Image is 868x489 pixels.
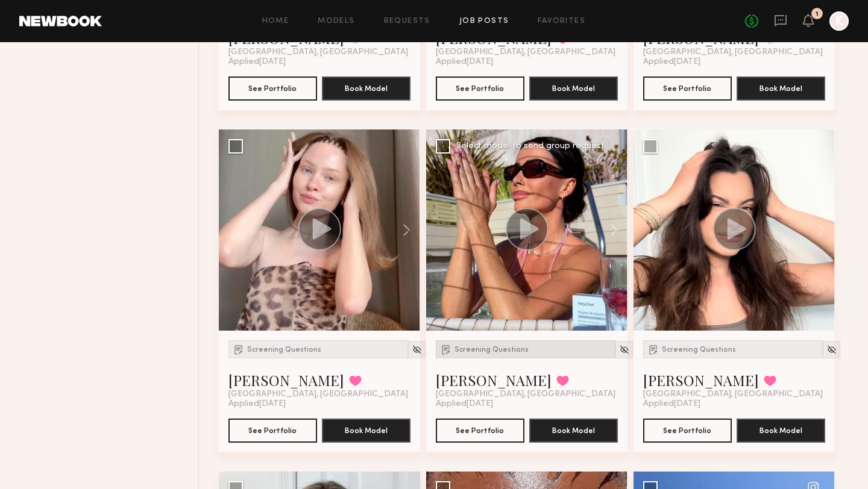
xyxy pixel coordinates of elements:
[643,57,825,67] div: Applied [DATE]
[529,76,618,101] button: Book Model
[737,425,825,435] a: Book Model
[228,399,410,409] div: Applied [DATE]
[529,425,618,435] a: Book Model
[737,419,825,443] button: Book Model
[643,76,732,101] button: See Portfolio
[322,83,410,93] a: Book Model
[456,142,605,151] div: Select model to send group request
[322,419,410,443] button: Book Model
[436,399,618,409] div: Applied [DATE]
[318,17,354,25] a: Models
[643,419,732,443] button: See Portfolio
[538,17,585,25] a: Favorites
[384,17,430,25] a: Requests
[322,76,410,101] button: Book Model
[247,346,321,354] span: Screening Questions
[440,343,452,355] img: Submission Icon
[436,48,615,57] span: [GEOGRAPHIC_DATA], [GEOGRAPHIC_DATA]
[459,17,509,25] a: Job Posts
[228,76,317,101] button: See Portfolio
[436,390,615,399] span: [GEOGRAPHIC_DATA], [GEOGRAPHIC_DATA]
[233,343,245,355] img: Submission Icon
[643,390,823,399] span: [GEOGRAPHIC_DATA], [GEOGRAPHIC_DATA]
[737,83,825,93] a: Book Model
[322,425,410,435] a: Book Model
[412,344,422,355] img: Unhide Model
[454,346,529,354] span: Screening Questions
[228,57,410,67] div: Applied [DATE]
[228,48,408,57] span: [GEOGRAPHIC_DATA], [GEOGRAPHIC_DATA]
[662,346,736,354] span: Screening Questions
[228,419,317,443] button: See Portfolio
[826,344,837,355] img: Unhide Model
[228,370,344,390] a: [PERSON_NAME]
[436,419,524,443] button: See Portfolio
[619,344,629,355] img: Unhide Model
[643,399,825,409] div: Applied [DATE]
[436,76,524,101] button: See Portfolio
[436,370,552,390] a: [PERSON_NAME]
[529,83,618,93] a: Book Model
[643,48,823,57] span: [GEOGRAPHIC_DATA], [GEOGRAPHIC_DATA]
[436,57,618,67] div: Applied [DATE]
[737,76,825,101] button: Book Model
[829,11,849,31] a: K
[262,17,289,25] a: Home
[816,11,819,17] div: 1
[647,343,659,355] img: Submission Icon
[643,370,759,390] a: [PERSON_NAME]
[228,390,408,399] span: [GEOGRAPHIC_DATA], [GEOGRAPHIC_DATA]
[529,419,618,443] button: Book Model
